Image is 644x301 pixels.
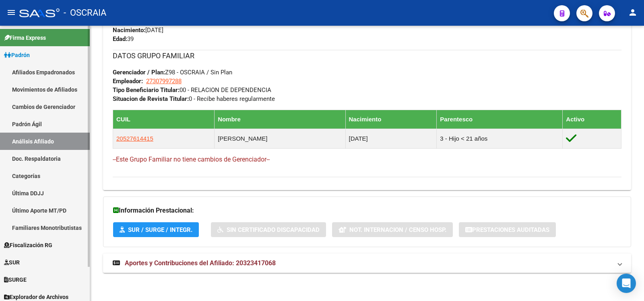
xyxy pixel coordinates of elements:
[4,51,30,59] span: Padrón
[113,27,145,34] strong: Nacimiento:
[437,110,563,129] th: Parentesco
[113,27,163,34] span: [DATE]
[227,226,320,233] span: Sin Certificado Discapacidad
[113,69,165,76] strong: Gerenciador / Plan:
[211,222,326,237] button: Sin Certificado Discapacidad
[113,95,189,102] strong: Situacion de Revista Titular:
[563,110,621,129] th: Activo
[628,8,638,17] mat-icon: person
[113,35,127,43] strong: Edad:
[128,226,192,233] span: SUR / SURGE / INTEGR.
[215,129,345,148] td: [PERSON_NAME]
[113,78,143,85] strong: Empleador:
[113,69,232,76] span: Z98 - OSCRAIA / Sin Plan
[4,33,46,42] span: Firma Express
[437,129,563,148] td: 3 - Hijo < 21 años
[4,275,27,284] span: SURGE
[146,78,182,85] span: 27307997288
[349,226,446,233] span: Not. Internacion / Censo Hosp.
[125,259,276,267] span: Aportes y Contribuciones del Afiliado: 20323417068
[617,274,636,293] div: Open Intercom Messenger
[4,241,52,250] span: Fiscalización RG
[113,35,134,43] span: 39
[4,258,20,267] span: SUR
[113,50,621,61] h3: DATOS GRUPO FAMILIAR
[113,86,271,94] span: 00 - RELACION DE DEPENDENCIA
[113,86,180,94] strong: Tipo Beneficiario Titular:
[215,110,345,129] th: Nombre
[113,205,621,216] h3: Información Prestacional:
[113,222,199,237] button: SUR / SURGE / INTEGR.
[64,4,106,22] span: - OSCRAIA
[113,95,275,102] span: 0 - Recibe haberes regularmente
[103,254,631,273] mat-expansion-panel-header: Aportes y Contribuciones del Afiliado: 20323417068
[6,8,16,17] mat-icon: menu
[472,226,549,233] span: Prestaciones Auditadas
[345,129,437,148] td: [DATE]
[116,135,153,142] span: 20527614415
[332,222,453,237] button: Not. Internacion / Censo Hosp.
[345,110,437,129] th: Nacimiento
[459,222,556,237] button: Prestaciones Auditadas
[113,155,621,164] h4: --Este Grupo Familiar no tiene cambios de Gerenciador--
[113,110,215,129] th: CUIL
